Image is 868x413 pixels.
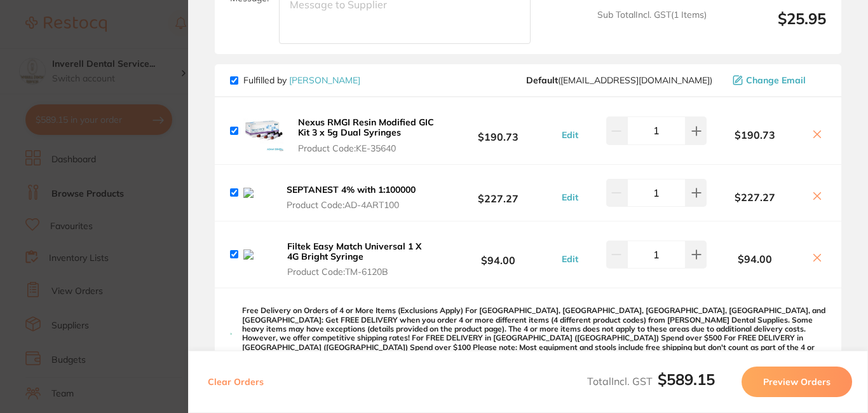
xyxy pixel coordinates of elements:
[707,253,803,265] b: $94.00
[707,129,803,141] b: $190.73
[438,119,558,143] b: $190.73
[298,143,435,153] span: Product Code: KE-35640
[729,74,826,86] button: Change Email
[558,253,582,265] button: Edit
[438,181,558,204] b: $227.27
[287,267,435,277] span: Product Code: TM-6120B
[289,74,360,86] a: [PERSON_NAME]
[526,75,712,85] span: save@adamdental.com.au
[287,200,427,210] span: Product Code: AD-4ART100
[717,10,826,45] output: $25.95
[707,192,803,203] b: $227.27
[243,249,273,260] img: dHNrMjExbw
[242,306,826,361] p: Free Delivery on Orders of 4 or More Items (Exclusions Apply) For [GEOGRAPHIC_DATA], [GEOGRAPHIC_...
[658,370,715,389] b: $589.15
[243,188,273,198] img: Z20zbmlrbQ
[597,10,707,45] span: Sub Total Incl. GST ( 1 Items)
[558,192,582,203] button: Edit
[746,75,806,85] span: Change Email
[587,375,715,388] span: Total Incl. GST
[438,243,558,267] b: $94.00
[294,116,438,153] button: Nexus RMGI Resin Modified GIC Kit 3 x 5g Dual Syringes Product Code:KE-35640
[243,75,360,85] p: Fulfilled by
[298,116,434,138] b: Nexus RMGI Resin Modified GIC Kit 3 x 5g Dual Syringes
[283,241,438,277] button: Filtek Easy Match Universal 1 X 4G Bright Syringe Product Code:TM-6120B
[204,367,268,397] button: Clear Orders
[287,184,416,195] b: SEPTANEST 4% with 1:100000
[526,74,558,86] b: Default
[243,111,284,151] img: ZHVoZ3Zmag
[742,367,852,397] button: Preview Orders
[287,241,421,262] b: Filtek Easy Match Universal 1 X 4G Bright Syringe
[283,184,431,211] button: SEPTANEST 4% with 1:100000 Product Code:AD-4ART100
[558,129,582,141] button: Edit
